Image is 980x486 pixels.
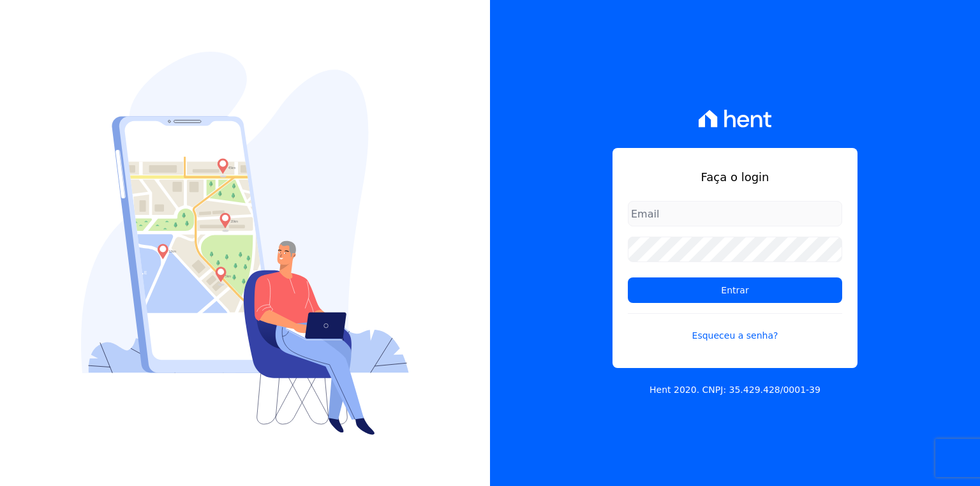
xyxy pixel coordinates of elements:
[81,52,409,435] img: Login
[628,168,842,186] h1: Faça o login
[628,201,842,226] input: Email
[650,383,820,397] p: Hent 2020. CNPJ: 35.429.428/0001-39
[628,277,842,303] input: Entrar
[628,313,842,342] a: Esqueceu a senha?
